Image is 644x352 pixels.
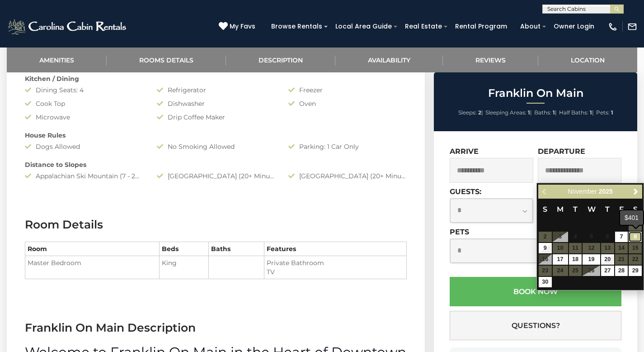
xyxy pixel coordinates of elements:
a: Location [538,48,637,72]
a: Real Estate [400,19,447,33]
a: Local Area Guide [331,19,396,33]
a: Owner Login [549,19,599,33]
a: 7 [615,232,628,242]
span: Friday [619,205,624,214]
a: Reviews [443,48,538,72]
a: 8 [629,232,642,242]
img: mail-regular-white.png [627,22,637,32]
div: Kitchen / Dining [18,74,414,83]
span: Pets: [596,109,610,116]
label: Departure [538,147,585,156]
span: 2025 [599,188,613,195]
h3: Room Details [25,217,407,233]
a: Browse Rentals [267,19,327,33]
a: Rental Program [451,19,512,33]
li: TV [267,267,404,276]
a: Amenities [7,48,107,72]
span: Wednesday [588,205,596,214]
div: Dining Seats: 4 [18,86,150,95]
strong: 1 [528,109,530,116]
a: About [516,19,545,33]
span: Half Baths: [559,109,588,116]
div: Dishwasher [150,99,282,108]
span: Saturday [633,205,638,214]
span: Tuesday [573,205,578,214]
a: Rooms Details [107,48,226,72]
li: | [534,107,557,119]
h3: Franklin On Main Description [25,320,407,336]
div: Microwave [18,113,150,122]
th: Baths [209,242,264,256]
span: 5 [583,232,600,242]
a: Description [226,48,335,72]
a: Availability [335,48,443,72]
th: Beds [159,242,208,256]
div: $401 [620,210,643,225]
button: Questions? [450,311,621,340]
strong: 1 [611,109,613,116]
span: Sleeps: [458,109,477,116]
span: Baths: [534,109,551,116]
span: Monday [557,205,564,214]
img: White-1-2.png [7,18,129,36]
div: Distance to Slopes [18,160,414,169]
label: Guests: [450,187,481,196]
div: Refrigerator [150,86,282,95]
button: Book Now [450,277,621,306]
li: | [485,107,532,119]
div: Drip Coffee Maker [150,113,282,122]
div: Parking: 1 Car Only [282,142,414,151]
span: Next [632,188,639,195]
a: 29 [629,266,642,276]
div: House Rules [18,131,414,140]
div: Oven [282,99,414,108]
a: 9 [539,243,552,253]
td: Master Bedroom [25,256,160,279]
a: 20 [601,254,614,265]
a: Next [630,186,641,197]
div: [GEOGRAPHIC_DATA] (20+ Minutes Drive) [150,171,282,181]
span: Thursday [605,205,610,214]
span: My Favs [230,22,255,31]
span: November [568,188,597,195]
div: Freezer [282,86,414,95]
h2: Franklin On Main [436,87,635,99]
a: 17 [553,254,568,265]
li: | [559,107,594,119]
th: Room [25,242,160,256]
a: 30 [539,277,552,287]
span: 4 [569,232,582,242]
div: [GEOGRAPHIC_DATA] (20+ Minute Drive) [282,171,414,181]
label: Arrive [450,147,479,156]
a: My Favs [219,22,258,32]
div: Appalachian Ski Mountain (7 - 20 Minute Drive) [18,171,150,181]
label: Pets [450,228,469,236]
a: 19 [583,254,600,265]
span: Sunday [543,205,547,214]
a: 18 [569,254,582,265]
strong: 1 [590,109,592,116]
div: Cook Top [18,99,150,108]
span: Sleeping Areas: [485,109,526,116]
img: phone-regular-white.png [608,22,618,32]
strong: 1 [553,109,555,116]
div: Dogs Allowed [18,142,150,151]
li: | [458,107,483,119]
strong: 2 [478,109,481,116]
th: Features [264,242,407,256]
li: Private Bathroom [267,258,404,267]
a: 28 [615,266,628,276]
a: 27 [601,266,614,276]
span: King [162,259,177,267]
div: No Smoking Allowed [150,142,282,151]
